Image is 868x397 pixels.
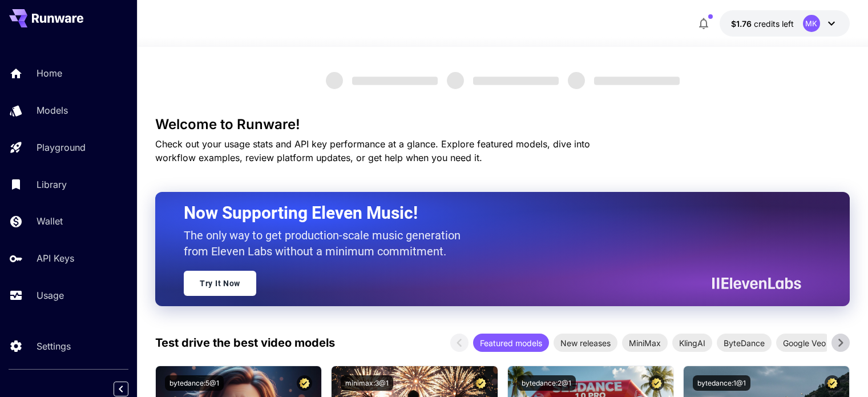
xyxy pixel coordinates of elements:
[37,339,71,353] p: Settings
[754,19,794,29] span: credits left
[37,214,63,228] p: Wallet
[473,337,549,349] span: Featured models
[717,334,772,352] div: ByteDance
[517,375,576,391] button: bytedance:2@1
[184,202,793,224] h2: Now Supporting Eleven Music!
[825,375,840,391] button: Certified Model – Vetted for best performance and includes a commercial license.
[672,334,712,352] div: KlingAI
[776,334,833,352] div: Google Veo
[672,337,712,349] span: KlingAI
[155,334,335,351] p: Test drive the best video models
[184,271,256,296] a: Try It Now
[622,337,668,349] span: MiniMax
[731,19,754,29] span: $1.76
[554,337,617,349] span: New releases
[720,10,850,37] button: $1.7566MK
[37,178,67,191] p: Library
[114,382,128,396] button: Collapse sidebar
[776,337,833,349] span: Google Veo
[297,375,312,391] button: Certified Model – Vetted for best performance and includes a commercial license.
[37,66,62,80] p: Home
[37,103,68,117] p: Models
[554,334,617,352] div: New releases
[693,375,750,391] button: bytedance:1@1
[731,18,794,30] div: $1.7566
[341,375,393,391] button: minimax:3@1
[184,227,469,259] p: The only way to get production-scale music generation from Eleven Labs without a minimum commitment.
[717,337,772,349] span: ByteDance
[803,15,820,32] div: MK
[37,141,86,154] p: Playground
[165,375,224,391] button: bytedance:5@1
[649,375,664,391] button: Certified Model – Vetted for best performance and includes a commercial license.
[622,334,668,352] div: MiniMax
[37,288,64,302] p: Usage
[37,251,74,265] p: API Keys
[155,117,850,133] h3: Welcome to Runware!
[155,138,590,163] span: Check out your usage stats and API key performance at a glance. Explore featured models, dive int...
[473,375,488,391] button: Certified Model – Vetted for best performance and includes a commercial license.
[473,334,549,352] div: Featured models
